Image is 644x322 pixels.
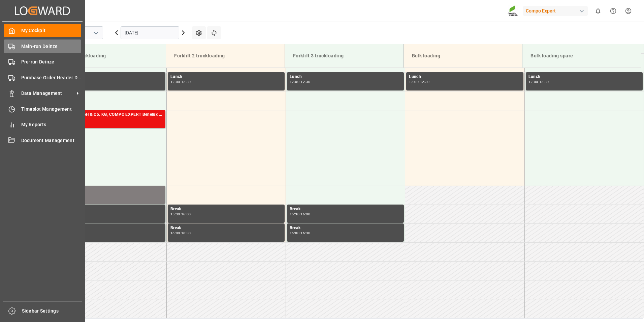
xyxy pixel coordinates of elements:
[409,50,517,62] div: Bulk loading
[290,206,401,213] div: Break
[121,26,179,39] input: DD.MM.YYYY
[51,187,163,194] div: ,
[21,27,82,34] span: My Cockpit
[300,80,310,83] div: 12:30
[409,74,520,80] div: Lunch
[528,50,636,62] div: Bulk loading spare
[21,137,82,144] span: Document Management
[21,106,82,113] span: Timeslot Management
[290,225,401,232] div: Break
[22,307,82,315] span: Sidebar Settings
[181,80,191,83] div: 12:30
[170,74,282,80] div: Lunch
[51,111,163,118] div: Johs. Stelten GmbH & Co. KG, COMPO EXPERT Benelux N.V.
[21,90,74,97] span: Data Management
[21,74,82,81] span: Purchase Order Header Deinze
[21,43,82,50] span: Main-run Deinze
[51,194,163,199] div: Main ref : DEMATRA
[528,74,640,80] div: Lunch
[4,24,81,37] a: My Cockpit
[53,50,160,62] div: Forklift 1 truckloading
[51,206,163,213] div: Break
[180,213,181,216] div: -
[300,232,310,235] div: 16:30
[181,213,191,216] div: 16:00
[420,80,430,83] div: 12:30
[170,206,282,213] div: Break
[290,74,401,80] div: Lunch
[4,71,81,84] a: Purchase Order Header Deinze
[290,232,299,235] div: 16:00
[170,225,282,232] div: Break
[51,74,163,80] div: Lunch
[4,102,81,115] a: Timeslot Management
[4,39,81,53] a: Main-run Deinze
[299,80,300,83] div: -
[51,118,163,124] div: Main ref : 14051983
[21,58,82,65] span: Pre-run Deinze
[91,28,101,38] button: open menu
[528,80,538,83] div: 12:00
[290,213,299,216] div: 15:30
[51,225,163,232] div: Break
[170,232,180,235] div: 16:00
[181,232,191,235] div: 16:30
[299,213,300,216] div: -
[180,80,181,83] div: -
[180,232,181,235] div: -
[538,80,539,83] div: -
[299,232,300,235] div: -
[4,55,81,69] a: Pre-run Deinze
[300,213,310,216] div: 16:00
[290,80,299,83] div: 12:00
[419,80,420,83] div: -
[170,213,180,216] div: 15:30
[409,80,419,83] div: 12:00
[170,80,180,83] div: 12:00
[21,121,82,128] span: My Reports
[290,50,398,62] div: Forklift 3 truckloading
[539,80,549,83] div: 12:30
[171,50,279,62] div: Forklift 2 truckloading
